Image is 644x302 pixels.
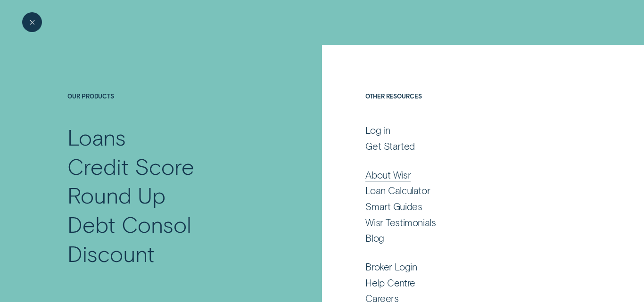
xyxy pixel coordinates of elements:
[67,152,275,181] a: Credit Score
[365,185,576,197] a: Loan Calculator
[67,152,194,181] div: Credit Score
[365,169,576,181] a: About Wisr
[365,217,436,229] div: Wisr Testimonials
[365,201,422,213] div: Smart Guides
[365,140,576,153] a: Get Started
[365,277,415,289] div: Help Centre
[67,180,165,210] div: Round Up
[67,210,275,268] a: Debt Consol Discount
[67,122,126,152] div: Loans
[67,92,275,122] h4: Our Products
[67,122,275,152] a: Loans
[365,169,411,181] div: About Wisr
[365,217,576,229] a: Wisr Testimonials
[365,277,576,289] a: Help Centre
[365,140,414,153] div: Get Started
[67,180,275,210] a: Round Up
[365,185,430,197] div: Loan Calculator
[365,124,576,137] a: Log in
[365,124,390,137] div: Log in
[365,92,576,122] h4: Other Resources
[365,261,417,273] div: Broker Login
[365,232,576,245] a: Blog
[365,232,384,245] div: Blog
[22,12,42,33] button: Close Menu
[365,261,576,273] a: Broker Login
[365,201,576,213] a: Smart Guides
